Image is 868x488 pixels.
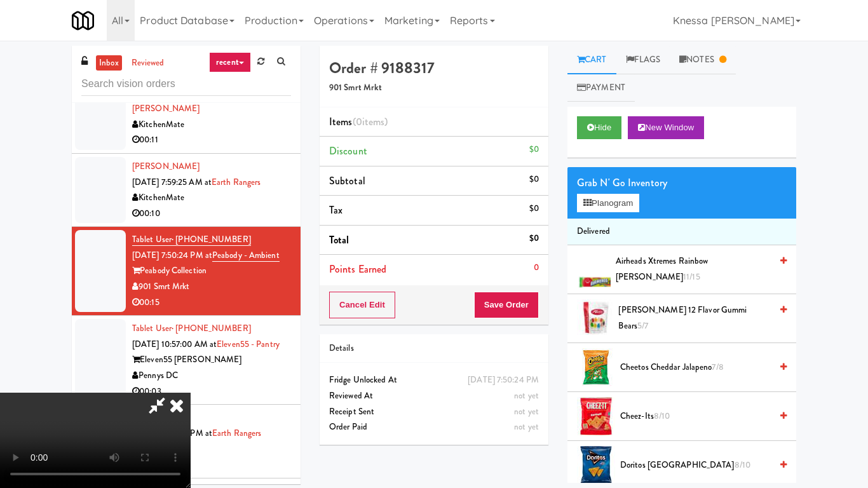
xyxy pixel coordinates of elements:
[683,271,700,283] span: 11/15
[362,114,385,129] ng-pluralize: items
[329,83,539,93] h5: 901 Smrt Mrkt
[72,227,301,316] li: Tablet User· [PHONE_NUMBER][DATE] 7:50:24 PM atPeabody - AmbientPeabody Collection901 Smrt Mrkt00:15
[613,302,787,334] div: [PERSON_NAME] 12 Flavor Gummi Bears5/7
[209,52,251,72] a: recent
[468,372,539,388] div: [DATE] 7:50:24 PM
[132,368,291,384] div: Pennys DC
[577,194,639,213] button: Planogram
[329,262,386,276] span: Points Earned
[670,46,736,74] a: Notes
[329,233,349,247] span: Total
[514,421,539,433] span: not yet
[172,322,251,334] span: · [PHONE_NUMBER]
[534,260,539,276] div: 0
[132,206,291,222] div: 00:10
[329,341,539,356] div: Details
[329,144,367,158] span: Discount
[329,372,539,388] div: Fridge Unlocked At
[615,360,787,376] div: Cheetos Cheddar Jalapeno7/8
[567,74,635,102] a: Payment
[567,219,796,245] li: Delivered
[81,72,291,96] input: Search vision orders
[615,409,787,424] div: Cheez-Its8/10
[353,114,388,129] span: (0 )
[132,249,212,261] span: [DATE] 7:50:24 PM at
[132,322,251,334] a: Tablet User· [PHONE_NUMBER]
[329,419,539,435] div: Order Paid
[132,263,291,279] div: Peabody Collection
[132,384,291,400] div: 00:03
[654,410,670,422] span: 8/10
[172,233,251,245] span: · [PHONE_NUMBER]
[132,117,291,133] div: KitchenMate
[514,405,539,417] span: not yet
[618,302,770,334] span: [PERSON_NAME] 12 Flavor Gummi Bears
[628,116,704,139] button: New Window
[329,404,539,420] div: Receipt Sent
[72,65,301,154] li: Tablet User· [PHONE_NUMBER][DATE] 9:18:20 AM atHome Depot - [PERSON_NAME]KitchenMate00:11
[329,114,388,129] span: Items
[212,249,280,262] a: Peabody - Ambient
[637,320,648,332] span: 5/7
[620,409,771,424] span: Cheez-Its
[514,390,539,402] span: not yet
[616,46,670,74] a: Flags
[611,254,787,285] div: Airheads Xtremes Rainbow [PERSON_NAME]11/15
[132,295,291,311] div: 00:15
[212,427,261,439] a: Earth Rangers
[529,142,539,158] div: $0
[529,231,539,247] div: $0
[128,55,168,71] a: reviewed
[329,292,395,318] button: Cancel Edit
[132,160,200,172] a: [PERSON_NAME]
[616,254,771,285] span: Airheads Xtremes Rainbow [PERSON_NAME]
[529,201,539,217] div: $0
[529,172,539,187] div: $0
[132,190,291,206] div: KitchenMate
[72,316,301,405] li: Tablet User· [PHONE_NUMBER][DATE] 10:57:00 AM atEleven55 - PantryEleven55 [PERSON_NAME]Pennys DC0...
[132,338,217,350] span: [DATE] 10:57:00 AM at
[712,361,723,373] span: 7/8
[735,459,750,471] span: 8/10
[217,338,280,350] a: Eleven55 - Pantry
[620,457,771,473] span: Doritos [GEOGRAPHIC_DATA]
[615,457,787,473] div: Doritos [GEOGRAPHIC_DATA]8/10
[474,292,539,318] button: Save Order
[132,279,291,295] div: 901 Smrt Mrkt
[132,233,251,246] a: Tablet User· [PHONE_NUMBER]
[72,154,301,227] li: [PERSON_NAME][DATE] 7:59:25 AM atEarth RangersKitchenMate00:10
[329,203,342,217] span: Tax
[132,457,291,473] div: 00:40
[577,173,787,193] div: Grab N' Go Inventory
[329,388,539,404] div: Reviewed At
[620,360,771,376] span: Cheetos Cheddar Jalapeno
[212,176,261,188] a: Earth Rangers
[132,352,291,368] div: Eleven55 [PERSON_NAME]
[132,132,291,148] div: 00:11
[577,116,621,139] button: Hide
[132,176,212,188] span: [DATE] 7:59:25 AM at
[329,60,539,76] h4: Order # 9188317
[329,173,365,188] span: Subtotal
[72,10,94,32] img: Micromart
[96,55,122,71] a: inbox
[567,46,616,74] a: Cart
[132,441,291,457] div: KitchenMate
